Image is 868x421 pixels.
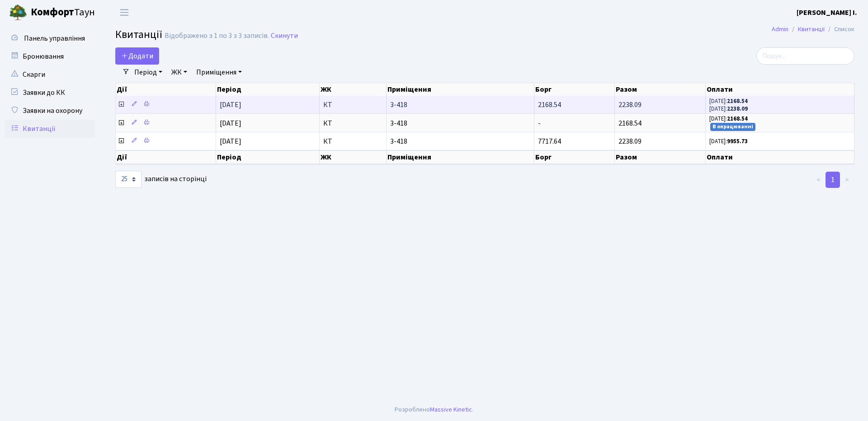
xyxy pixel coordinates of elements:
a: Massive Kinetic [430,405,472,414]
div: Розроблено . [395,405,473,415]
th: Період [216,150,320,164]
th: Дії [116,150,216,164]
span: КТ [323,138,382,145]
span: 2238.09 [618,136,642,146]
a: Скинути [271,32,298,40]
b: 2168.54 [727,115,748,123]
span: Додати [121,51,153,61]
span: [DATE] [220,100,241,110]
a: Квитанції [5,120,95,138]
a: Панель управління [5,29,95,47]
span: Панель управління [24,33,85,43]
span: 3-418 [390,101,530,108]
a: Додати [115,47,159,65]
th: Період [216,83,320,96]
li: Список [825,24,854,34]
th: Оплати [706,83,854,96]
th: ЖК [320,83,386,96]
a: [PERSON_NAME] І. [797,7,857,18]
th: Приміщення [387,150,534,164]
a: ЖК [168,65,191,80]
div: Відображено з 1 по 3 з 3 записів. [165,32,269,40]
nav: breadcrumb [758,20,868,39]
span: 2168.54 [538,100,561,110]
th: Приміщення [387,83,534,96]
span: 2168.54 [618,118,642,128]
th: Борг [534,83,615,96]
small: [DATE]: [709,115,748,123]
a: Квитанції [798,24,825,34]
select: записів на сторінці [115,171,142,188]
a: Заявки до КК [5,84,95,102]
span: Квитанції [115,27,162,42]
b: 2238.09 [727,105,748,113]
span: 3-418 [390,120,530,127]
th: Разом [615,150,706,164]
span: КТ [323,120,382,127]
label: записів на сторінці [115,171,207,188]
b: 9955.73 [727,137,748,145]
small: В опрацюванні [710,123,755,131]
a: 1 [826,172,840,188]
a: Admin [772,24,788,34]
th: ЖК [320,150,386,164]
th: Разом [615,83,706,96]
th: Оплати [706,150,854,164]
th: Дії [116,83,216,96]
span: [DATE] [220,118,241,128]
a: Бронювання [5,47,95,65]
span: 7717.64 [538,136,561,146]
small: [DATE]: [709,105,748,113]
b: [PERSON_NAME] І. [797,8,857,18]
span: Таун [31,5,95,20]
span: 2238.09 [618,100,642,110]
span: КТ [323,101,382,108]
span: - [538,118,541,128]
button: Переключити навігацію [113,5,136,20]
a: Заявки на охорону [5,102,95,120]
th: Борг [534,150,615,164]
input: Пошук... [756,47,854,65]
b: Комфорт [31,5,74,19]
a: Приміщення [193,65,245,80]
img: logo.png [9,4,27,22]
span: [DATE] [220,136,241,146]
small: [DATE]: [709,137,748,145]
span: 3-418 [390,138,530,145]
a: Період [131,65,166,80]
b: 2168.54 [727,97,748,105]
a: Скарги [5,65,95,84]
small: [DATE]: [709,97,748,105]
